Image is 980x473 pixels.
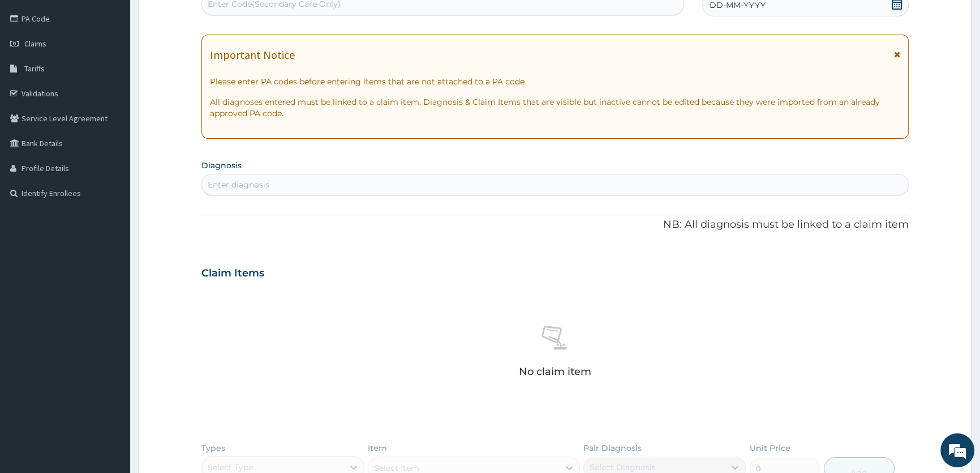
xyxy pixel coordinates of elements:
[210,49,295,61] h1: Important Notice
[186,6,213,33] div: Minimize live chat window
[201,267,264,280] h3: Claim Items
[201,218,909,232] p: NB: All diagnosis must be linked to a claim item
[208,179,269,190] div: Enter diagnosis
[210,96,900,119] p: All diagnoses entered must be linked to a claim item. Diagnosis & Claim Items that are visible bu...
[21,57,46,85] img: d_794563401_company_1708531726252_794563401
[66,143,156,257] span: We're online!
[519,366,591,377] p: No claim item
[6,309,216,349] textarea: Type your message and hit 'Enter'
[24,63,45,74] span: Tariffs
[24,39,46,49] span: Claims
[201,160,242,171] label: Diagnosis
[59,63,190,78] div: Chat with us now
[210,76,900,87] p: Please enter PA codes before entering items that are not attached to a PA code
